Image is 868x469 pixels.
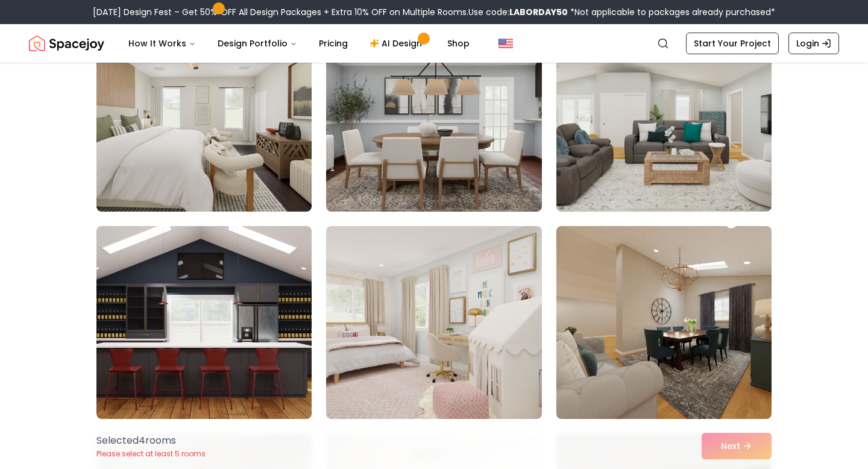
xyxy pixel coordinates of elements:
a: Login [788,33,839,54]
span: *Not applicable to packages already purchased* [568,6,775,18]
a: Spacejoy [29,31,104,55]
button: How It Works [119,31,206,55]
a: Pricing [309,31,357,55]
nav: Main [119,31,479,55]
img: Room room-27 [556,19,772,212]
img: United States [498,36,513,51]
p: Selected 4 room s [96,433,206,448]
a: AI Design [360,31,435,55]
nav: Global [29,24,839,63]
img: Spacejoy Logo [29,31,104,55]
p: Please select at least 5 rooms [96,449,206,459]
div: [DATE] Design Fest – Get 50% OFF All Design Packages + Extra 10% OFF on Multiple Rooms. [93,6,775,18]
img: Room room-30 [556,226,772,419]
img: Room room-26 [326,19,541,212]
img: Room room-25 [96,19,312,212]
a: Shop [438,31,479,55]
button: Design Portfolio [208,31,307,55]
img: Room room-28 [96,226,312,419]
span: Use code: [468,6,568,18]
b: LABORDAY50 [509,6,568,18]
a: Start Your Project [686,33,779,54]
img: Room room-29 [326,226,541,419]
